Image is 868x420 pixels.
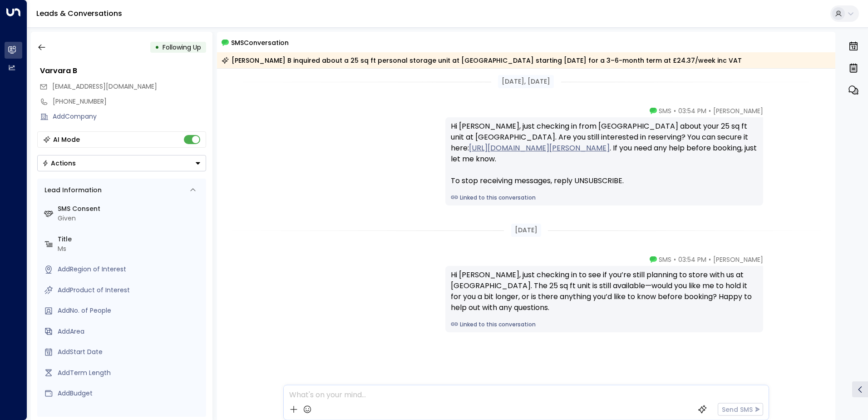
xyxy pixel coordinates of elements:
[58,285,202,295] div: AddProduct of Interest
[52,82,157,91] span: [EMAIL_ADDRESS][DOMAIN_NAME]
[58,265,202,274] div: AddRegion of Interest
[659,106,671,115] span: SMS
[659,255,671,264] span: SMS
[767,106,785,125] img: profile-logo.png
[37,155,206,171] button: Actions
[678,255,706,264] span: 03:54 PM
[678,106,706,115] span: 03:54 PM
[58,214,202,223] div: Given
[58,347,202,357] div: AddStart Date
[674,255,676,264] span: •
[53,112,206,121] div: AddCompany
[53,135,80,144] div: AI Mode
[709,255,711,264] span: •
[58,389,202,398] div: AddBudget
[37,155,206,171] div: Button group with a nested menu
[767,255,785,273] img: profile-logo.png
[451,320,758,329] a: Linked to this conversation
[713,106,763,115] span: [PERSON_NAME]
[231,37,289,48] span: SMS Conversation
[469,143,610,154] a: [URL][DOMAIN_NAME][PERSON_NAME]
[41,185,102,195] div: Lead Information
[511,224,541,237] div: [DATE]
[52,82,157,91] span: v.blazhko45@gmail.com
[451,121,758,186] div: Hi [PERSON_NAME], just checking in from [GEOGRAPHIC_DATA] about your 25 sq ft unit at [GEOGRAPHIC...
[222,56,742,65] div: [PERSON_NAME] B inquired about a 25 sq ft personal storage unit at [GEOGRAPHIC_DATA] starting [DA...
[58,204,202,214] label: SMS Consent
[498,75,554,88] div: [DATE], [DATE]
[58,235,202,244] label: Title
[58,368,202,378] div: AddTerm Length
[58,244,202,254] div: Ms
[674,106,676,115] span: •
[58,327,202,336] div: AddArea
[709,106,711,115] span: •
[42,159,76,167] div: Actions
[53,97,206,106] div: [PHONE_NUMBER]
[155,39,159,55] div: •
[713,255,763,264] span: [PERSON_NAME]
[163,43,201,52] span: Following Up
[58,410,202,419] label: Source
[451,194,758,202] a: Linked to this conversation
[451,270,758,313] div: Hi [PERSON_NAME], just checking in to see if you’re still planning to store with us at [GEOGRAPHI...
[58,306,202,315] div: AddNo. of People
[40,65,206,76] div: Varvara B
[36,8,122,19] a: Leads & Conversations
